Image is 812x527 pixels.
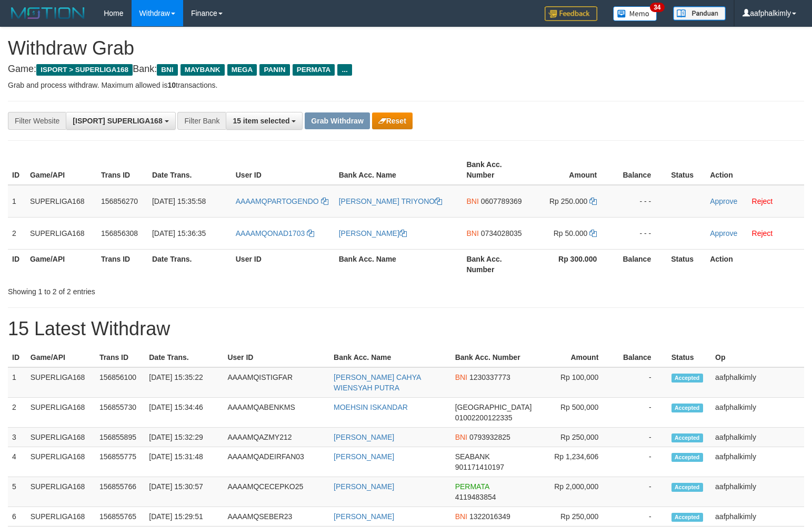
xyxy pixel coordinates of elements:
[531,155,613,185] th: Amount
[614,398,667,428] td: -
[26,155,97,185] th: Game/API
[711,447,804,477] td: aafphalkimly
[711,348,804,367] th: Op
[469,512,510,521] span: Copy 1322016349 to clipboard
[667,348,711,367] th: Status
[614,367,667,398] td: -
[145,398,223,428] td: [DATE] 15:34:46
[466,197,478,205] span: BNI
[671,453,703,462] span: Accepted
[97,249,148,279] th: Trans ID
[95,367,145,398] td: 156856100
[650,3,664,12] span: 34
[26,398,95,428] td: SUPERLIGA168
[8,80,804,90] p: Grab and process withdraw. Maximum allowed is transactions.
[97,155,148,185] th: Trans ID
[145,447,223,477] td: [DATE] 15:31:48
[536,348,614,367] th: Amount
[451,348,536,367] th: Bank Acc. Number
[236,197,319,205] span: AAAAMQPARTOGENDO
[223,507,329,526] td: AAAAMQSEBER23
[536,367,614,398] td: Rp 100,000
[26,249,97,279] th: Game/API
[95,507,145,526] td: 156855765
[752,229,773,237] a: Reject
[536,447,614,477] td: Rp 1,234,606
[481,229,522,237] span: Copy 0734028035 to clipboard
[26,348,95,367] th: Game/API
[226,112,303,130] button: 15 item selected
[26,447,95,477] td: SUPERLIGA168
[752,197,773,205] a: Reject
[711,398,804,428] td: aafphalkimly
[667,249,706,279] th: Status
[372,112,413,129] button: Reset
[334,373,420,392] a: [PERSON_NAME] CAHYA WIENSYAH PUTRA
[339,197,443,205] a: [PERSON_NAME] TRIYONO
[232,249,335,279] th: User ID
[455,414,513,422] span: Copy 01002200122335 to clipboard
[455,463,504,471] span: Copy 901171410197 to clipboard
[462,249,531,279] th: Bank Acc. Number
[8,249,26,279] th: ID
[8,185,26,218] td: 1
[223,477,329,507] td: AAAAMQCECEPKO25
[329,348,451,367] th: Bank Acc. Name
[711,477,804,507] td: aafphalkimly
[8,398,26,428] td: 2
[95,447,145,477] td: 156855775
[8,318,804,339] h1: 15 Latest Withdraw
[710,197,737,205] a: Approve
[95,398,145,428] td: 156855730
[334,512,394,521] a: [PERSON_NAME]
[8,428,26,447] td: 3
[227,64,257,76] span: MEGA
[177,112,226,130] div: Filter Bank
[8,447,26,477] td: 4
[148,249,232,279] th: Date Trans.
[614,477,667,507] td: -
[614,348,667,367] th: Balance
[536,398,614,428] td: Rp 500,000
[711,367,804,398] td: aafphalkimly
[536,507,614,526] td: Rp 250,000
[8,64,804,75] h4: Game: Bank:
[26,428,95,447] td: SUPERLIGA168
[145,507,223,526] td: [DATE] 15:29:51
[545,6,597,21] img: Feedback.jpg
[8,217,26,249] td: 2
[101,197,138,205] span: 156856270
[466,229,478,237] span: BNI
[549,197,587,205] span: Rp 250.000
[145,428,223,447] td: [DATE] 15:32:29
[26,367,95,398] td: SUPERLIGA168
[455,493,496,501] span: Copy 4119483854 to clipboard
[8,155,26,185] th: ID
[8,112,66,130] div: Filter Website
[101,229,138,237] span: 156856308
[589,229,597,237] a: Copy 50000 to clipboard
[335,249,463,279] th: Bank Acc. Name
[554,229,588,237] span: Rp 50.000
[613,185,667,218] td: - - -
[671,433,703,442] span: Accepted
[26,217,97,249] td: SUPERLIGA168
[152,197,206,205] span: [DATE] 15:35:58
[8,5,88,21] img: MOTION_logo.png
[469,433,510,441] span: Copy 0793932825 to clipboard
[157,64,177,76] span: BNI
[293,64,335,76] span: PERMATA
[8,507,26,526] td: 6
[455,433,467,441] span: BNI
[613,217,667,249] td: - - -
[236,229,305,237] span: AAAAMQONAD1703
[8,367,26,398] td: 1
[613,155,667,185] th: Balance
[8,477,26,507] td: 5
[455,373,467,381] span: BNI
[337,64,352,76] span: ...
[223,348,329,367] th: User ID
[455,452,490,461] span: SEABANK
[145,348,223,367] th: Date Trans.
[671,483,703,492] span: Accepted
